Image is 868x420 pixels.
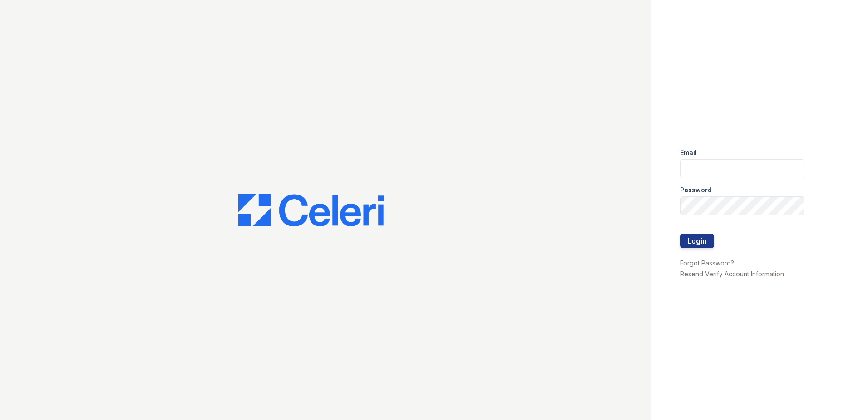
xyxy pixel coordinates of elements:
[238,194,384,226] img: CE_Logo_Blue-a8612792a0a2168367f1c8372b55b34899dd931a85d93a1a3d3e32e68fde9ad4.png
[680,259,734,267] a: Forgot Password?
[680,270,784,278] a: Resend Verify Account Information
[680,148,697,157] label: Email
[680,234,714,248] button: Login
[680,185,712,195] label: Password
